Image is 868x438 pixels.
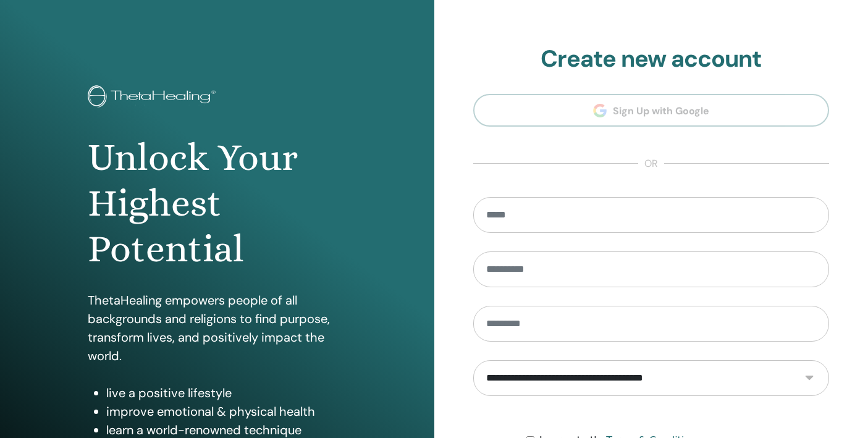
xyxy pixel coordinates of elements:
li: live a positive lifestyle [106,384,346,402]
span: or [638,156,664,171]
p: ThetaHealing empowers people of all backgrounds and religions to find purpose, transform lives, a... [88,291,346,365]
li: improve emotional & physical health [106,402,346,421]
h1: Unlock Your Highest Potential [88,135,346,272]
h2: Create new account [473,45,830,74]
